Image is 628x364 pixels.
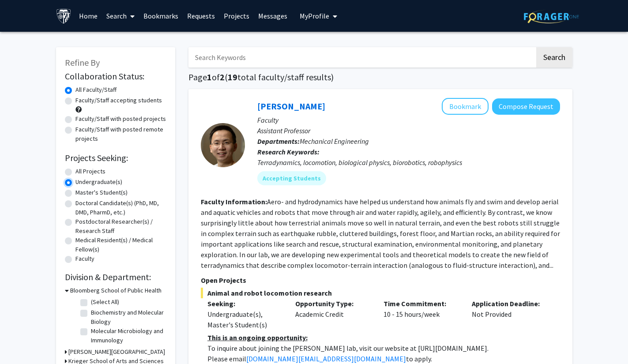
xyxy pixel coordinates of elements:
h3: [PERSON_NAME][GEOGRAPHIC_DATA] [68,347,165,356]
div: 10 - 15 hours/week [377,298,465,330]
img: Johns Hopkins University Logo [56,8,71,24]
b: Departments: [257,137,300,146]
a: Messages [254,0,292,31]
span: Mechanical Engineering [300,137,369,146]
p: Faculty [257,115,560,125]
b: Research Keywords: [257,147,320,156]
fg-read-more: Aero- and hydrodynamics have helped us understand how animals fly and swim and develop aerial and... [201,197,560,270]
label: Postdoctoral Researcher(s) / Research Staff [75,217,166,236]
label: Faculty/Staff with posted remote projects [75,125,166,143]
p: Time Commitment: [384,298,459,309]
b: Faculty Information: [201,197,267,206]
a: Search [102,0,139,31]
span: 1 [207,71,212,83]
a: Bookmarks [139,0,183,31]
label: All Faculty/Staff [75,85,117,94]
label: Molecular Microbiology and Immunology [91,326,164,345]
div: Academic Credit [289,298,377,330]
button: Add Chen Li to Bookmarks [442,98,489,115]
a: Requests [183,0,219,31]
label: Biochemistry and Molecular Biology [91,308,164,326]
a: [PERSON_NAME] [257,101,325,112]
button: Search [536,47,572,68]
div: Not Provided [465,298,553,330]
button: Compose Request to Chen Li [492,98,560,115]
h3: Bloomberg School of Public Health [70,286,162,295]
label: All Projects [75,167,105,176]
div: Terradynamics, locomotion, biological physics, biorobotics, robophysics [257,157,560,168]
p: Assistant Professor [257,125,560,136]
span: Refine By [65,57,100,68]
span: 2 [220,71,225,83]
label: Medical Resident(s) / Medical Fellow(s) [75,236,166,254]
label: Faculty/Staff with posted projects [75,114,166,124]
a: [DOMAIN_NAME][EMAIL_ADDRESS][DOMAIN_NAME] [246,354,406,363]
label: (Select All) [91,297,119,307]
p: Application Deadline: [472,298,547,309]
u: This is an ongoing opportunity: [207,333,308,342]
span: My Profile [300,11,329,20]
p: To inquire about joining the [PERSON_NAME] lab, visit our website at [URL][DOMAIN_NAME]. [207,343,560,353]
mat-chip: Accepting Students [257,171,326,185]
a: Home [75,0,102,31]
h1: Page of ( total faculty/staff results) [188,72,572,83]
span: 19 [228,71,237,83]
a: Projects [219,0,254,31]
div: Undergraduate(s), Master's Student(s) [207,309,282,330]
span: Animal and robot locomotion research [201,288,560,298]
label: Doctoral Candidate(s) (PhD, MD, DMD, PharmD, etc.) [75,199,166,217]
label: Undergraduate(s) [75,177,122,187]
p: Open Projects [201,275,560,285]
h2: Collaboration Status: [65,71,166,82]
iframe: Chat [7,324,38,357]
img: ForagerOne Logo [524,10,579,23]
p: Opportunity Type: [295,298,370,309]
label: Faculty/Staff accepting students [75,96,162,105]
input: Search Keywords [188,47,535,68]
label: Master's Student(s) [75,188,128,197]
p: Seeking: [207,298,282,309]
p: Please email to apply. [207,353,560,364]
h2: Projects Seeking: [65,153,166,163]
h2: Division & Department: [65,272,166,282]
label: Faculty [75,254,94,263]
